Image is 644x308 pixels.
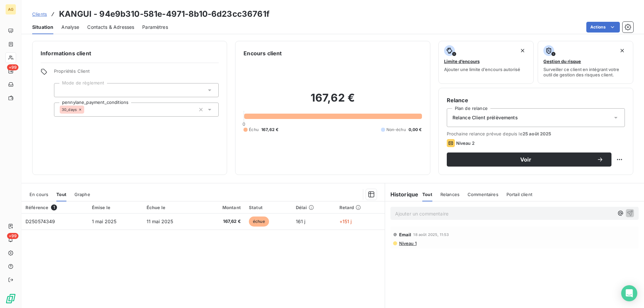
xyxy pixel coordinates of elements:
[452,114,518,121] span: Relance Client prélèvements
[25,219,55,224] span: D250574349
[60,87,65,93] input: Ajouter une valeur
[296,205,331,210] div: Délai
[87,24,134,30] span: Contacts & Adresses
[339,219,352,224] span: +151 j
[447,131,625,136] span: Prochaine relance prévue depuis le
[5,293,16,304] img: Logo LeanPay
[244,91,422,111] h2: 167,62 €
[447,152,611,167] button: Voir
[543,59,581,64] span: Gestion du risque
[51,204,57,210] span: 1
[621,285,637,301] div: Open Intercom Messenger
[32,11,47,17] span: Clients
[523,131,551,136] span: 25 août 2025
[25,204,84,210] div: Référence
[205,205,241,210] div: Montant
[142,24,168,30] span: Paramètres
[543,67,628,77] span: Surveiller ce client en intégrant votre outil de gestion des risques client.
[447,96,625,104] h6: Relance
[339,205,381,210] div: Retard
[409,127,422,133] span: 0,00 €
[399,232,412,237] span: Email
[92,205,139,210] div: Émise le
[54,68,219,78] span: Propriétés Client
[456,140,475,146] span: Niveau 2
[32,24,53,30] span: Situation
[455,157,597,162] span: Voir
[7,64,18,70] span: +99
[506,192,532,197] span: Portail client
[74,192,90,197] span: Graphe
[7,233,18,239] span: +99
[59,8,270,20] h3: KANGUI - 94e9b310-581e-4971-8b10-6d23cc36761f
[413,233,449,237] span: 18 août 2025, 11:53
[296,219,306,224] span: 161 j
[586,22,620,33] button: Actions
[147,219,173,224] span: 11 mai 2025
[249,205,288,210] div: Statut
[398,241,417,246] span: Niveau 1
[147,205,197,210] div: Échue le
[32,11,47,17] a: Clients
[444,67,520,72] span: Ajouter une limite d’encours autorisé
[261,127,278,133] span: 167,62 €
[244,49,282,57] h6: Encours client
[468,192,498,197] span: Commentaires
[440,192,460,197] span: Relances
[84,107,90,113] input: Ajouter une valeur
[30,192,48,197] span: En cours
[444,59,480,64] span: Limite d’encours
[205,218,241,225] span: 167,62 €
[438,41,534,84] button: Limite d’encoursAjouter une limite d’encours autorisé
[385,190,419,198] h6: Historique
[386,127,406,133] span: Non-échu
[422,192,432,197] span: Tout
[249,127,259,133] span: Échu
[538,41,633,84] button: Gestion du risqueSurveiller ce client en intégrant votre outil de gestion des risques client.
[5,4,16,15] div: AG
[243,121,245,127] span: 0
[62,108,77,112] span: 30_days
[61,24,79,30] span: Analyse
[56,192,66,197] span: Tout
[92,219,117,224] span: 1 mai 2025
[249,217,269,227] span: échue
[41,49,219,57] h6: Informations client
